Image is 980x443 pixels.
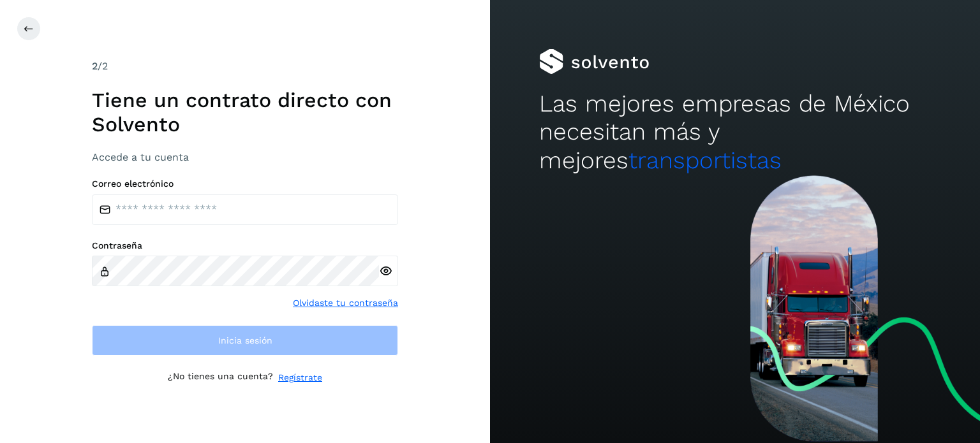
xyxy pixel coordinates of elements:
p: ¿No tienes una cuenta? [168,371,273,384]
button: Inicia sesión [92,325,398,356]
label: Contraseña [92,240,398,251]
a: Olvidaste tu contraseña [293,296,398,310]
label: Correo electrónico [92,178,398,189]
h2: Las mejores empresas de México necesitan más y mejores [539,90,931,175]
div: /2 [92,59,398,74]
span: 2 [92,60,98,72]
a: Regístrate [278,371,322,384]
h1: Tiene un contrato directo con Solvento [92,88,398,137]
span: transportistas [628,147,782,174]
span: Inicia sesión [218,336,272,345]
h3: Accede a tu cuenta [92,151,398,163]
